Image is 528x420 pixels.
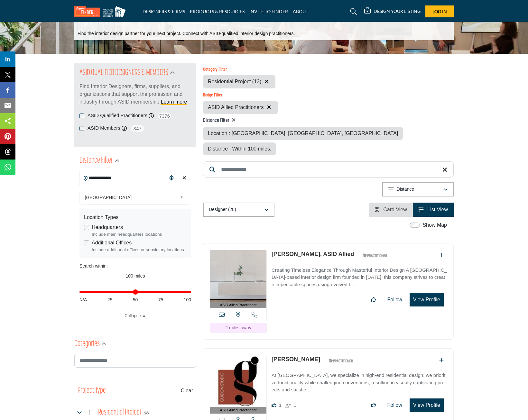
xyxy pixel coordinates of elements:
[98,407,142,418] h4: Residential Project: Types of projects range from simple residential renovations to highly comple...
[203,161,454,178] input: Search Keyword
[89,410,94,415] input: Select Residential Project checkbox
[126,273,145,278] span: 100 miles
[203,203,274,217] button: Designer (28)
[272,355,320,364] p: Max Guidon
[397,186,414,193] p: Distance
[366,293,380,306] button: Like listing
[439,252,444,258] a: Add To List
[225,325,251,330] span: 2 miles away
[439,358,444,363] a: Add To List
[425,5,454,17] button: Log In
[167,171,176,185] div: Choose your current location
[382,182,454,196] button: Distance
[79,114,84,118] input: ASID Qualified Practitioners checkbox
[220,407,257,413] span: ASID Allied Practitioner
[84,214,187,221] div: Location Types
[272,251,354,257] a: [PERSON_NAME], ASID Allied
[279,402,282,408] span: 1
[249,9,288,14] a: INVITE TO FINDER
[74,338,100,350] h2: Categories
[360,251,389,260] img: ASID Qualified Practitioners Badge Icon
[272,403,276,407] i: Like
[210,250,266,302] img: Carola Hinojosa, ASID Allied
[92,239,132,247] label: Additional Offices
[210,355,266,414] a: ASID Allied Practitioner
[272,263,447,288] a: Creating Timeless Elegance Through Masterful Interior Design A [GEOGRAPHIC_DATA]-based interior d...
[208,131,398,136] span: Location : [GEOGRAPHIC_DATA], [GEOGRAPHIC_DATA], [GEOGRAPHIC_DATA]
[144,411,149,415] b: 28
[285,401,296,409] div: Followers
[190,9,245,14] a: PRODUCTS & RESOURCES
[92,247,187,253] div: Include additional offices or subsidiary locations
[78,31,295,37] p: Find the interior design partner for your next project. Connect with ASID-qualified interior desi...
[210,250,266,308] a: ASID Allied Practitioner
[92,231,187,238] div: Include main headquarters locations
[209,206,236,213] p: Designer (28)
[203,93,278,98] h6: Badge Filter
[158,297,163,303] span: 75
[326,357,355,365] img: ASID Qualified Practitioners Badge Icon
[369,203,413,217] li: Card View
[383,207,407,212] span: Card View
[157,112,172,120] span: 7376
[208,104,264,111] span: ASID Allied Practitioners
[79,155,113,167] h2: Distance Filter
[144,410,149,415] div: 28 Results For Residential Project
[422,221,447,229] label: Show Map
[107,297,113,303] span: 25
[133,297,138,303] span: 50
[79,297,87,303] span: N/A
[220,302,257,308] span: ASID Allied Practitioner
[366,399,380,412] button: Like listing
[383,293,406,306] button: Follow
[364,8,421,15] div: DESIGN YOUR LISTING
[88,112,147,119] label: ASID Qualified Practitioners
[184,297,191,303] span: 100
[79,67,168,79] h2: ASID QUALIFIED DESIGNERS & MEMBERS
[210,355,266,407] img: Max Guidon
[383,399,406,412] button: Follow
[293,402,296,408] span: 1
[78,385,106,397] button: Project Type
[79,83,191,106] p: Find Interior Designers, firms, suppliers, and organizations that support the profession and indu...
[80,172,167,184] input: Search Location
[181,387,193,395] buton: Clear
[375,207,407,212] a: View Card
[85,194,178,201] span: [GEOGRAPHIC_DATA]
[374,8,421,14] h5: DESIGN YOUR LISTING
[410,293,444,306] button: View Profile
[208,146,271,151] span: Distance : Within 100 miles.
[272,372,447,394] p: At [GEOGRAPHIC_DATA], we specialize in high-end residential design; we prioritize functionality w...
[272,356,320,362] a: [PERSON_NAME]
[203,117,454,124] h4: Distance Filter
[203,67,275,73] h6: Category Filter
[293,9,308,14] a: ABOUT
[130,124,145,132] span: 347
[419,207,448,212] a: View List
[79,263,191,269] div: Search within:
[427,207,448,212] span: List View
[88,124,120,132] label: ASID Members
[432,9,447,14] span: Log In
[344,6,361,17] a: Search
[79,126,84,131] input: ASID Members checkbox
[272,250,354,259] p: Carola Hinojosa, ASID Allied
[143,9,185,14] a: DESIGNERS & FIRMS
[79,313,191,319] a: Collapse ▲
[180,171,189,185] div: Clear search location
[272,368,447,394] a: At [GEOGRAPHIC_DATA], we specialize in high-end residential design; we prioritize functionality w...
[272,267,447,288] p: Creating Timeless Elegance Through Masterful Interior Design A [GEOGRAPHIC_DATA]-based interior d...
[92,224,123,231] label: Headquarters
[161,99,187,105] a: Learn more
[413,203,454,217] li: List View
[74,354,196,368] input: Search Category
[74,6,129,17] img: Site Logo
[208,79,261,84] span: Residential Project (13)
[410,398,444,412] button: View Profile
